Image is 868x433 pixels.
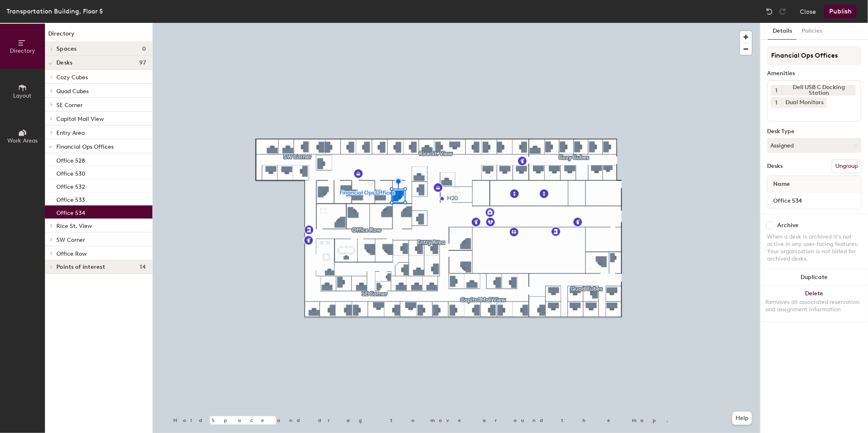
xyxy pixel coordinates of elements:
button: 1 [771,85,782,96]
p: Office 534 [56,207,85,216]
span: SE Corner [56,102,83,109]
div: Dell USB C Docking Station [782,85,856,96]
span: Desks [56,60,72,66]
h1: Directory [45,29,152,42]
span: Office Row [56,250,87,257]
span: Quad Cubes [56,88,89,95]
button: DeleteRemoves all associated reservation and assignment information [761,286,868,321]
div: Desk Type [767,128,861,135]
span: Layout [13,92,32,99]
button: Assigned [767,138,861,153]
span: Capitol Mall View [56,116,104,123]
span: Rice St. View [56,223,92,230]
p: Office 532 [56,181,85,190]
span: 97 [139,60,146,66]
button: Help [732,412,752,425]
div: Amenities [767,70,861,77]
div: Dual Monitors [782,97,827,108]
span: SW Corner [56,237,85,243]
p: Office 530 [56,168,85,177]
input: Unnamed desk [769,195,859,206]
button: Publish [824,5,857,18]
div: When a desk is archived it's not active in any user-facing features. Your organization is not bil... [767,233,861,263]
span: 1 [776,98,778,107]
button: Ungroup [832,159,861,173]
span: Cozy Cubes [56,74,88,81]
span: 1 [776,86,778,95]
span: Directory [10,47,35,54]
span: Entry Area [56,129,85,136]
span: Name [769,177,794,192]
div: Transportation Building, Floor 5 [7,6,103,16]
span: 14 [140,264,146,270]
span: Work Areas [7,137,38,144]
button: Close [800,5,816,18]
span: Spaces [56,46,77,52]
button: Policies [797,23,827,40]
div: Desks [767,163,783,170]
button: Duplicate [761,269,868,286]
span: Financial Ops Offices [56,143,114,150]
button: Details [768,23,797,40]
img: Redo [779,7,787,16]
p: Office 528 [56,155,85,164]
span: Points of interest [56,264,105,270]
p: Office 533 [56,194,85,203]
div: Archive [777,222,799,229]
img: Undo [765,7,774,16]
button: 1 [771,97,782,108]
span: 0 [142,46,146,52]
div: Removes all associated reservation and assignment information [765,299,863,313]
